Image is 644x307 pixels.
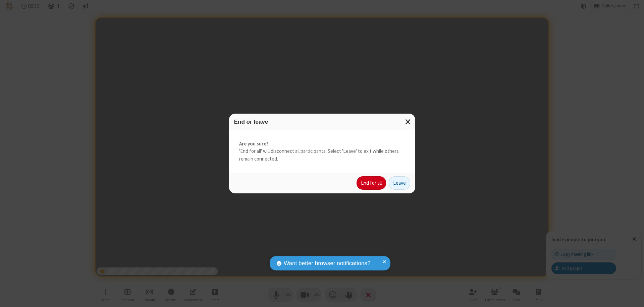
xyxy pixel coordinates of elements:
h3: End or leave [234,119,410,125]
div: 'End for all' will disconnect all participants. Select 'Leave' to exit while others remain connec... [229,130,415,173]
strong: Are you sure? [239,140,405,148]
span: Want better browser notifications? [284,259,370,268]
button: Close modal [401,114,415,130]
button: Leave [389,176,410,190]
button: End for all [357,176,386,190]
